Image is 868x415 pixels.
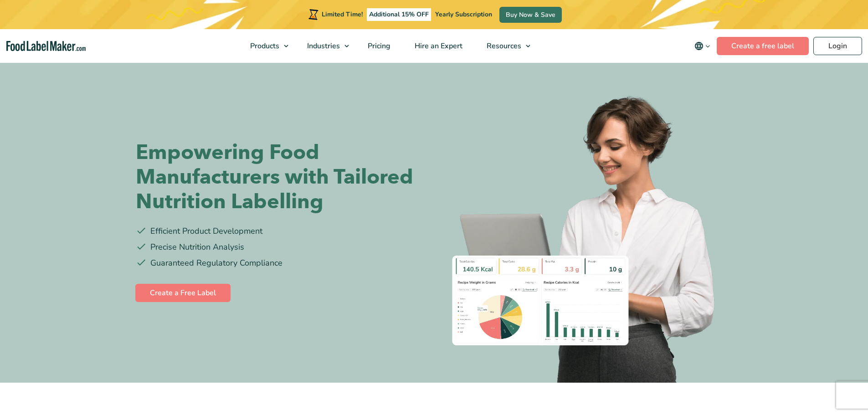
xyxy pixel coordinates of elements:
a: Resources [475,29,535,63]
a: Buy Now & Save [499,7,562,23]
a: Products [238,29,293,63]
span: Hire an Expert [412,41,463,51]
span: Limited Time! [322,10,363,19]
h1: Empowering Food Manufacturers with Tailored Nutrition Labelling [136,140,427,214]
a: Industries [295,29,354,63]
a: Login [813,37,862,55]
a: Hire an Expert [403,29,473,63]
a: Create a free label [717,37,809,55]
span: Products [247,41,280,51]
li: Guaranteed Regulatory Compliance [136,257,427,269]
li: Efficient Product Development [136,225,427,237]
span: Resources [484,41,522,51]
span: Additional 15% OFF [367,8,431,21]
a: Create a Free Label [135,284,231,302]
a: Pricing [356,29,401,63]
span: Industries [304,41,341,51]
span: Yearly Subscription [435,10,492,19]
li: Precise Nutrition Analysis [136,241,427,253]
span: Pricing [365,41,391,51]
